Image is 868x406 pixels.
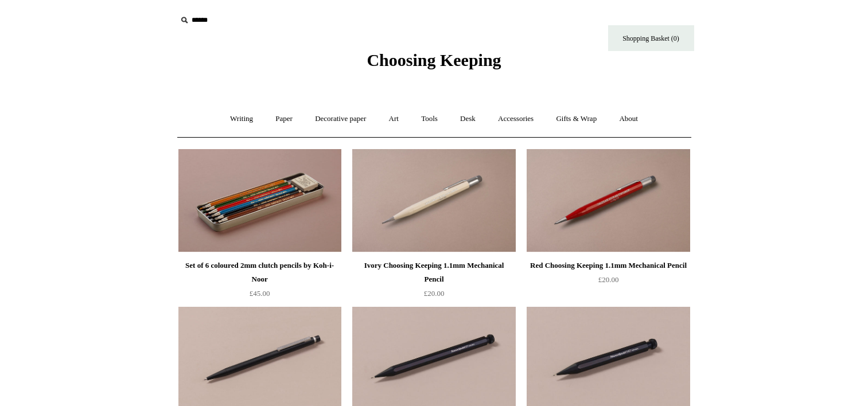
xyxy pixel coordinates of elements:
a: Paper [265,104,303,134]
a: Tools [411,104,448,134]
div: Ivory Choosing Keeping 1.1mm Mechanical Pencil [355,259,512,286]
a: Desk [450,104,486,134]
img: Set of 6 coloured 2mm clutch pencils by Koh-i-Noor [178,149,341,252]
a: Red Choosing Keeping 1.1mm Mechanical Pencil £20.00 [527,259,690,306]
a: Shopping Basket (0) [608,25,694,51]
a: Choosing Keeping [367,60,501,68]
a: Set of 6 coloured 2mm clutch pencils by Koh-i-Noor £45.00 [178,259,341,306]
a: Ivory Choosing Keeping 1.1mm Mechanical Pencil Ivory Choosing Keeping 1.1mm Mechanical Pencil [352,149,515,252]
a: Art [379,104,409,134]
a: Writing [220,104,263,134]
a: Set of 6 coloured 2mm clutch pencils by Koh-i-Noor Set of 6 coloured 2mm clutch pencils by Koh-i-... [178,149,341,252]
img: Red Choosing Keeping 1.1mm Mechanical Pencil [527,149,690,252]
a: Gifts & Wrap [546,104,607,134]
a: About [609,104,648,134]
span: Choosing Keeping [367,50,501,69]
a: Decorative paper [305,104,376,134]
img: Ivory Choosing Keeping 1.1mm Mechanical Pencil [352,149,515,252]
div: Red Choosing Keeping 1.1mm Mechanical Pencil [530,259,687,272]
div: Set of 6 coloured 2mm clutch pencils by Koh-i-Noor [181,259,338,286]
a: Red Choosing Keeping 1.1mm Mechanical Pencil Red Choosing Keeping 1.1mm Mechanical Pencil [527,149,690,252]
span: £20.00 [598,275,619,284]
a: Ivory Choosing Keeping 1.1mm Mechanical Pencil £20.00 [352,259,515,306]
span: £20.00 [424,289,445,298]
a: Accessories [488,104,544,134]
span: £45.00 [250,289,270,298]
